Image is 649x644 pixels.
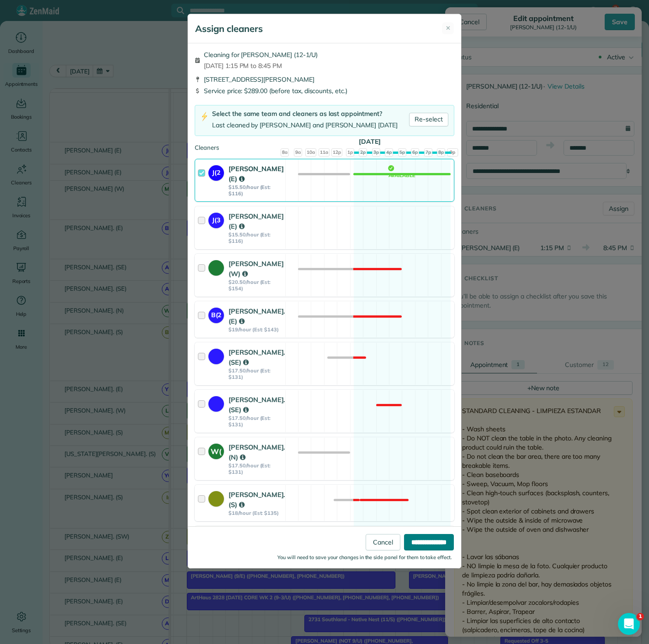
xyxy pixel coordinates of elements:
strong: [PERSON_NAME] (E) [229,212,284,230]
img: lightning-bolt-icon-94e5364df696ac2de96d3a42b8a9ff6ba979493684c50e6bbbcda72601fa0d29.png [201,112,208,121]
strong: J(2 [208,165,224,178]
iframe: Intercom live chat [618,613,640,635]
strong: [PERSON_NAME]. (E) [229,307,285,325]
strong: $18/hour (Est: $135) [229,510,285,516]
strong: B(2 [208,308,224,320]
strong: [PERSON_NAME]. (S) [229,490,285,509]
h5: Assign cleaners [195,22,263,35]
div: Last cleaned by [PERSON_NAME] and [PERSON_NAME] [DATE] [212,120,398,130]
span: Cleaning for [PERSON_NAME] (12-1/U) [204,50,318,59]
strong: W( [208,444,224,457]
strong: $15.50/hour (Est: $116) [229,231,284,245]
a: Cancel [366,534,400,550]
div: [STREET_ADDRESS][PERSON_NAME] [195,75,454,84]
strong: J(3 [208,213,224,225]
strong: [PERSON_NAME] (W) [229,259,284,278]
div: Cleaners [195,143,454,146]
strong: $20.50/hour (Est: $154) [229,279,284,292]
strong: $17.50/hour (Est: $131) [229,367,285,381]
strong: [PERSON_NAME] (E) [229,164,284,183]
div: Select the same team and cleaners as last appointment? [212,109,398,119]
strong: $17.50/hour (Est: $131) [229,462,285,476]
strong: $17.50/hour (Est: $131) [229,415,285,428]
a: Re-select [409,113,448,126]
span: [DATE] 1:15 PM to 8:45 PM [204,61,318,70]
strong: $19/hour (Est: $143) [229,326,285,333]
strong: [PERSON_NAME]. (SE) [229,395,285,414]
span: ✕ [446,24,451,33]
span: 1 [637,613,644,620]
small: You will need to save your changes in the side panel for them to take effect. [277,554,452,560]
strong: $15.50/hour (Est: $116) [229,184,284,197]
strong: [PERSON_NAME]. (SE) [229,348,285,367]
strong: [PERSON_NAME]. (N) [229,443,285,461]
div: Service price: $289.00 (before tax, discounts, etc.) [195,86,454,95]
